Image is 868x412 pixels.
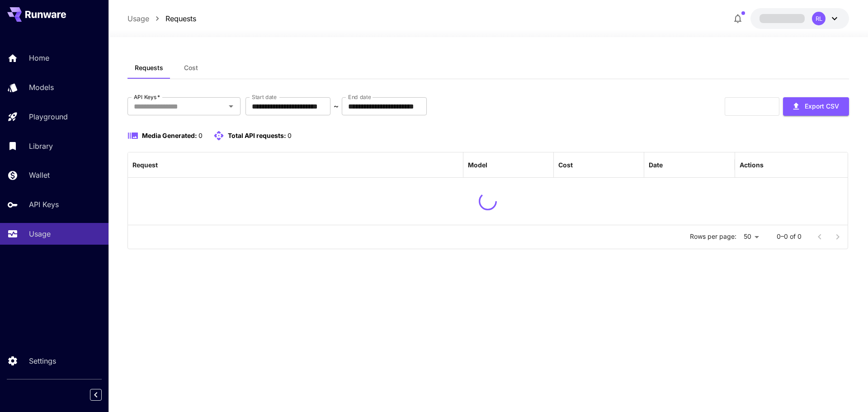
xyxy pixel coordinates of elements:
[777,232,802,241] p: 0–0 of 0
[288,132,292,139] span: 0
[649,161,663,169] div: Date
[127,13,149,24] a: Usage
[468,161,487,169] div: Model
[29,52,49,63] p: Home
[29,199,59,210] p: API Keys
[29,355,56,366] p: Settings
[225,100,237,113] button: Open
[29,141,53,152] p: Library
[228,132,286,139] span: Total API requests:
[29,111,68,122] p: Playground
[29,170,50,180] p: Wallet
[812,12,826,25] div: RL
[134,93,160,101] label: API Keys
[690,232,736,241] p: Rows per page:
[142,132,197,139] span: Media Generated:
[740,230,762,243] div: 50
[184,64,198,72] span: Cost
[558,161,573,169] div: Cost
[29,82,54,93] p: Models
[132,161,158,169] div: Request
[135,64,163,72] span: Requests
[127,13,196,24] nav: breadcrumb
[750,8,849,29] button: RL
[783,97,849,116] button: Export CSV
[90,389,102,401] button: Collapse sidebar
[97,387,108,403] div: Collapse sidebar
[252,93,277,101] label: Start date
[334,101,339,112] p: ~
[29,228,51,239] p: Usage
[198,132,203,139] span: 0
[165,13,196,24] a: Requests
[348,93,371,101] label: End date
[740,161,764,169] div: Actions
